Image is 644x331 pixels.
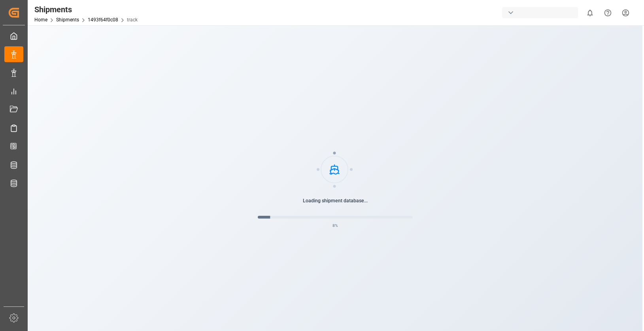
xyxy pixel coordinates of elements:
div: Shipments [34,4,138,15]
p: Loading shipment database... [258,197,413,204]
button: show 0 new notifications [581,4,599,22]
span: 8 % [332,223,338,229]
a: 1493f64f0c08 [88,17,118,23]
button: Help Center [599,4,617,22]
a: Shipments [56,17,79,23]
a: Home [34,17,47,23]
